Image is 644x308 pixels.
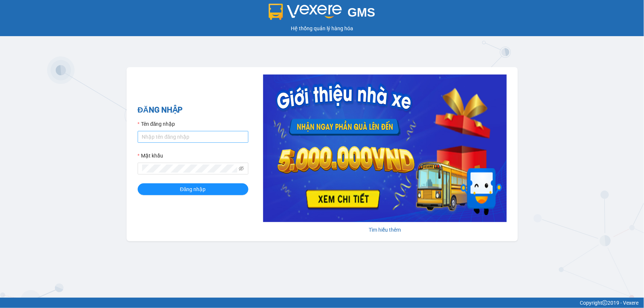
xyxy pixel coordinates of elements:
div: Hệ thống quản lý hàng hóa [2,24,642,32]
label: Mật khẩu [138,152,163,160]
div: Copyright 2019 - Vexere [6,299,638,307]
h2: ĐĂNG NHẬP [138,104,248,116]
div: Tìm hiểu thêm [263,226,507,234]
img: logo 2 [269,4,342,20]
input: Mật khẩu [142,165,237,173]
span: copyright [602,300,607,305]
span: eye-invisible [239,166,244,171]
a: GMS [269,11,375,17]
label: Tên đăng nhập [138,120,175,128]
button: Đăng nhập [138,183,248,195]
input: Tên đăng nhập [138,131,248,143]
span: GMS [348,6,375,19]
img: banner-0 [263,75,507,222]
span: Đăng nhập [180,185,206,193]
